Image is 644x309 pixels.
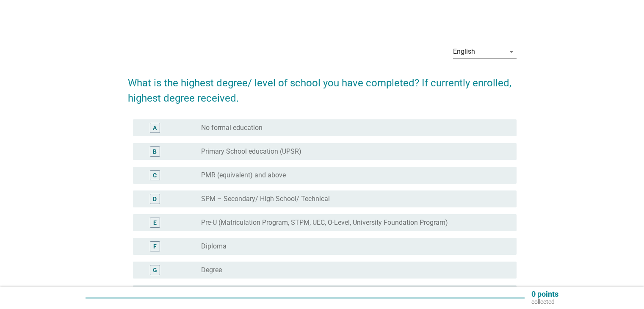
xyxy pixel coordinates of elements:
[201,171,286,179] label: PMR (equivalent) and above
[201,147,301,156] label: Primary School education (UPSR)
[201,266,222,274] label: Degree
[506,47,517,57] i: arrow_drop_down
[153,147,157,156] div: B
[531,290,558,298] p: 0 points
[531,298,558,306] p: collected
[201,195,330,203] label: SPM – Secondary/ High School/ Technical
[153,124,157,132] div: A
[153,242,157,251] div: F
[201,242,227,251] label: Diploma
[201,124,263,132] label: No formal education
[153,266,157,275] div: G
[128,67,517,106] h2: What is the highest degree/ level of school you have completed? If currently enrolled, highest de...
[201,218,448,227] label: Pre-U (Matriculation Program, STPM, UEC, O-Level, University Foundation Program)
[153,218,157,227] div: E
[453,48,475,55] div: English
[153,171,157,180] div: C
[153,195,157,204] div: D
